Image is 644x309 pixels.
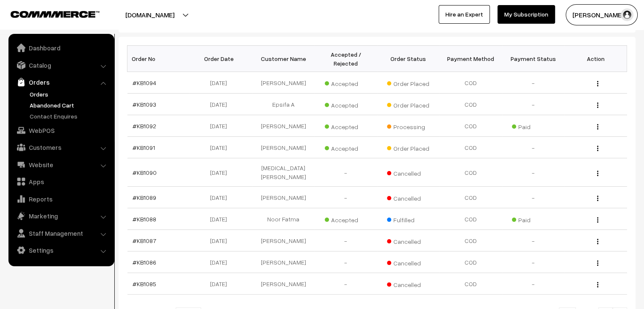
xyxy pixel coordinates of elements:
th: Order Status [377,46,440,72]
span: Paid [512,213,554,224]
td: [DATE] [190,187,252,208]
img: Menu [597,81,598,86]
span: Order Placed [387,99,429,110]
img: Menu [597,102,598,108]
img: Menu [597,146,598,151]
a: Hire an Expert [439,5,490,24]
td: - [315,187,377,208]
td: - [502,273,565,295]
td: [DATE] [190,94,252,115]
span: Cancelled [387,278,429,289]
img: Menu [597,171,598,176]
td: - [502,230,565,251]
a: Customers [11,140,111,155]
td: COD [439,251,502,273]
td: [PERSON_NAME] [252,251,315,273]
img: tab_domain_overview_orange.svg [23,49,30,56]
a: Staff Management [11,226,111,241]
a: #KB1091 [133,144,155,151]
td: [PERSON_NAME] [252,115,315,137]
td: [PERSON_NAME] [252,72,315,94]
td: - [502,251,565,273]
span: Accepted [325,120,367,131]
td: - [315,158,377,187]
img: website_grey.svg [14,22,20,29]
button: [DOMAIN_NAME] [96,4,204,25]
span: Accepted [325,77,367,88]
a: COMMMERCE [11,8,85,19]
a: Catalog [11,58,111,73]
a: Abandoned Cart [28,101,111,110]
a: #KB1092 [133,122,156,130]
span: Cancelled [387,167,429,178]
a: Apps [11,174,111,189]
img: tab_keywords_by_traffic_grey.svg [84,49,91,56]
span: Paid [512,120,554,131]
a: #KB1085 [133,280,156,287]
td: [PERSON_NAME] [252,230,315,251]
a: Settings [11,243,111,258]
th: Customer Name [252,46,315,72]
a: #KB1090 [133,169,157,176]
td: - [502,137,565,158]
td: [DATE] [190,72,252,94]
span: Accepted [325,142,367,153]
th: Action [564,46,627,72]
td: - [315,230,377,251]
span: Cancelled [387,257,429,268]
a: #KB1087 [133,237,156,244]
td: [MEDICAL_DATA][PERSON_NAME] [252,158,315,187]
td: COD [439,158,502,187]
td: COD [439,72,502,94]
img: Menu [597,217,598,223]
th: Payment Method [439,46,502,72]
img: Menu [597,124,598,130]
div: Keywords by Traffic [94,50,143,55]
td: [DATE] [190,251,252,273]
span: Processing [387,120,429,131]
span: Accepted [325,213,367,224]
a: My Subscription [498,5,555,24]
td: [DATE] [190,208,252,230]
a: #KB1093 [133,101,156,108]
th: Order Date [190,46,252,72]
button: [PERSON_NAME]… [566,4,638,25]
td: COD [439,137,502,158]
img: Menu [597,239,598,244]
img: user [621,8,633,21]
a: #KB1088 [133,215,156,223]
td: - [502,158,565,187]
td: Noor Fatma [252,208,315,230]
span: Order Placed [387,142,429,153]
span: Cancelled [387,192,429,203]
td: - [315,273,377,295]
span: Cancelled [387,235,429,246]
img: Menu [597,260,598,266]
div: v 4.0.25 [24,14,41,20]
a: Website [11,157,111,172]
td: COD [439,94,502,115]
td: Epsifa A [252,94,315,115]
td: [PERSON_NAME] [252,137,315,158]
td: COD [439,115,502,137]
td: COD [439,230,502,251]
img: COMMMERCE [11,11,100,17]
th: Order No [127,46,190,72]
img: logo_orange.svg [14,14,20,20]
td: - [315,251,377,273]
span: Accepted [325,99,367,110]
td: COD [439,187,502,208]
a: Dashboard [11,40,111,55]
a: Contact Enquires [28,112,111,121]
td: COD [439,273,502,295]
a: #KB1086 [133,259,156,266]
td: [DATE] [190,115,252,137]
td: - [502,72,565,94]
td: - [502,187,565,208]
td: [DATE] [190,137,252,158]
td: [DATE] [190,273,252,295]
td: - [502,94,565,115]
a: Orders [28,90,111,99]
a: #KB1094 [133,79,156,86]
img: Menu [597,196,598,201]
